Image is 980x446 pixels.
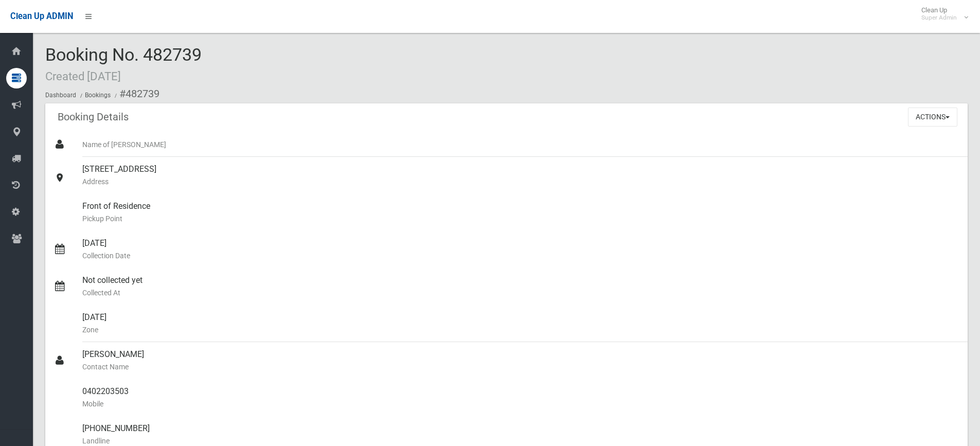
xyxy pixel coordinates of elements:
header: Booking Details [45,107,141,127]
small: Collection Date [82,249,959,262]
small: Zone [82,324,959,336]
a: Dashboard [45,92,76,99]
small: Pickup Point [82,212,959,225]
small: Collected At [82,287,959,299]
div: Not collected yet [82,268,959,305]
span: Clean Up [916,6,967,22]
small: Contact Name [82,361,959,373]
div: [DATE] [82,231,959,268]
div: 0402203503 [82,379,959,416]
small: Created [DATE] [45,69,121,83]
div: Front of Residence [82,194,959,231]
small: Mobile [82,398,959,410]
span: Clean Up ADMIN [10,11,73,21]
small: Address [82,175,959,188]
a: Bookings [85,92,111,99]
div: [PERSON_NAME] [82,342,959,379]
div: [DATE] [82,305,959,342]
small: Name of [PERSON_NAME] [82,138,959,151]
span: Booking No. 482739 [45,44,202,84]
div: [STREET_ADDRESS] [82,157,959,194]
small: Super Admin [921,14,957,22]
li: #482739 [112,84,159,103]
button: Actions [908,108,957,127]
